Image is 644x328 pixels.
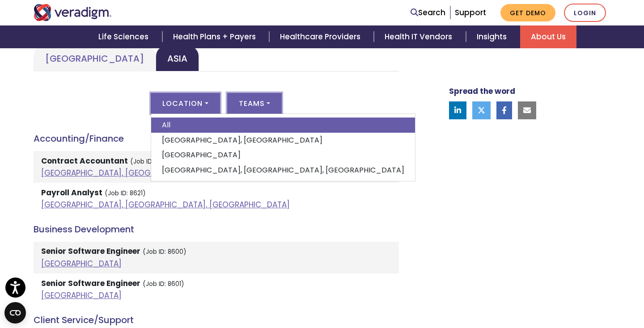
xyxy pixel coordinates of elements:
img: Veradigm logo [34,4,112,21]
strong: Senior Software Engineer [41,246,140,257]
a: Health IT Vendors [374,25,466,48]
a: About Us [520,25,576,48]
a: All [151,118,415,133]
h4: Client Service/Support [34,315,399,325]
strong: Senior Software Engineer [41,278,140,289]
small: (Job ID: 8621) [105,189,146,198]
strong: Contract Accountant [41,156,128,166]
a: Search [411,7,445,19]
a: Get Demo [500,4,555,21]
a: [GEOGRAPHIC_DATA] [151,147,415,163]
small: (Job ID: 8600) [143,248,186,256]
strong: Spread the word [449,86,515,97]
a: Support [455,7,486,18]
button: Teams [227,93,282,114]
a: [GEOGRAPHIC_DATA], [GEOGRAPHIC_DATA], [GEOGRAPHIC_DATA] [41,168,290,178]
a: [GEOGRAPHIC_DATA] [41,258,122,269]
a: [GEOGRAPHIC_DATA] [34,45,156,71]
h4: Accounting/Finance [34,133,399,144]
button: Open CMP widget [4,302,26,324]
a: Asia [156,45,199,71]
button: Location [151,93,220,114]
a: Life Sciences [88,25,162,48]
a: [GEOGRAPHIC_DATA] [41,290,122,301]
a: Health Plans + Payers [162,25,269,48]
h4: Business Development [34,224,399,235]
strong: Payroll Analyst [41,187,102,198]
a: [GEOGRAPHIC_DATA], [GEOGRAPHIC_DATA], [GEOGRAPHIC_DATA] [41,199,290,210]
a: Login [564,4,606,22]
a: [GEOGRAPHIC_DATA], [GEOGRAPHIC_DATA], [GEOGRAPHIC_DATA] [151,163,415,178]
a: Healthcare Providers [269,25,374,48]
small: (Job ID: 8601) [143,280,184,288]
small: (Job ID: 8829) [130,157,173,166]
a: [GEOGRAPHIC_DATA], [GEOGRAPHIC_DATA] [151,133,415,148]
a: Insights [466,25,520,48]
